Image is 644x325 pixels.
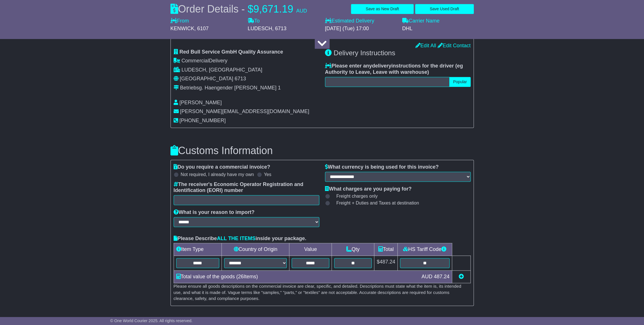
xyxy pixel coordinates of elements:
h3: Customs Information [170,145,474,156]
span: 9,671.19 [253,3,293,15]
span: AUD [421,274,432,279]
span: Red Bull Service GmbH Quality Assurance [180,49,283,55]
span: AUD [296,8,307,14]
label: Freight charges only [329,193,378,199]
label: Please enter any instructions for the driver ( ) [325,63,471,75]
span: LUDESCH [248,26,272,31]
div: DHL [402,26,474,32]
span: delivery [372,63,391,69]
label: What charges are you paying for? [325,186,412,192]
span: [PERSON_NAME] [180,100,222,105]
div: [DATE] (Tue) 17:00 [325,26,397,32]
span: [PHONE_NUMBER] [180,118,226,123]
label: Carrier Name [402,18,440,24]
label: Please Describe inside your package. [174,236,306,242]
button: Save as New Draft [351,4,414,14]
label: The receiver's Economic Operator Registration and Identification (EORI) number [174,181,319,194]
td: Value [289,243,332,256]
td: Total [374,243,398,256]
button: Save Used Draft [415,4,474,14]
span: Freight + Duties and Taxes at destination [336,200,419,206]
label: To [248,18,260,24]
span: 26 [238,274,244,279]
small: Please ensure all goods descriptions on the commercial invoice are clear, specific, and detailed.... [174,284,461,301]
span: © One World Courier 2025. All rights reserved. [110,318,193,323]
label: Do you require a commercial invoice? [174,164,270,170]
span: KENWICK [170,26,194,31]
span: , 6713 [272,26,287,31]
span: ALL THE ITEMS [217,236,256,241]
label: Not required, I already have my own [181,172,254,177]
span: $ [248,3,253,15]
button: Popular [449,77,470,87]
span: 487.24 [434,274,449,279]
div: Total value of the goods ( Items) [173,273,419,281]
td: HS Tariff Code [398,243,452,256]
td: Item Type [174,243,222,256]
a: Add new item [459,274,464,279]
span: 487.24 [379,259,395,265]
span: Delivery Instructions [334,49,395,57]
span: LUDESCH, [GEOGRAPHIC_DATA] [182,67,262,73]
span: , 6107 [194,26,209,31]
td: Qty [332,243,374,256]
td: $ [374,256,398,271]
label: What currency is being used for this invoice? [325,164,439,170]
td: Country of Origin [222,243,289,256]
label: From [170,18,189,24]
label: Yes [264,172,271,177]
div: Delivery [174,58,319,64]
label: What is your reason to import? [174,209,255,216]
span: [PERSON_NAME][EMAIL_ADDRESS][DOMAIN_NAME] [180,109,309,114]
span: eg Authority to Leave, Leave with warehouse [325,63,463,75]
span: Commercial [182,58,209,64]
div: Order Details - [170,3,307,15]
span: 6713 [235,76,246,81]
div: Betriebsg. Haengender [PERSON_NAME] 1 [180,85,281,91]
label: Estimated Delivery [325,18,397,24]
span: [GEOGRAPHIC_DATA] [180,76,233,81]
